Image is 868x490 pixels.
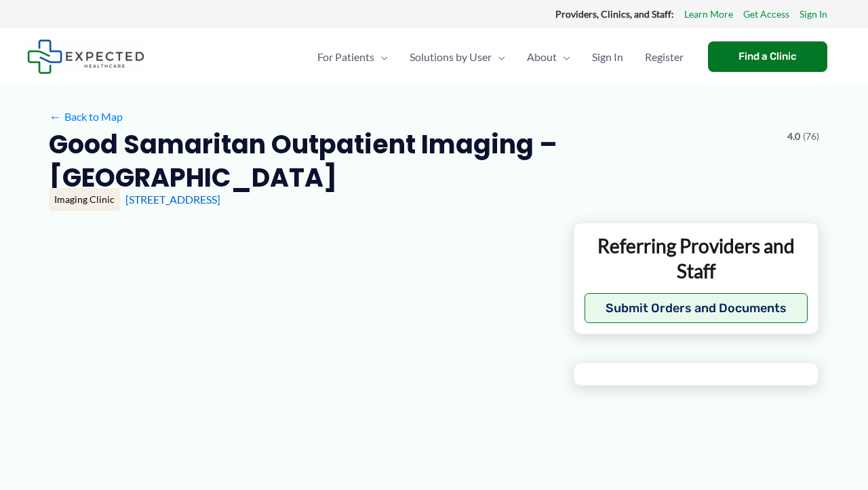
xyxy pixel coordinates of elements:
span: Menu Toggle [374,33,388,81]
button: Submit Orders and Documents [585,293,808,323]
a: Get Access [743,5,789,23]
a: Solutions by UserMenu Toggle [399,33,516,81]
a: Sign In [800,5,827,23]
a: Learn More [684,5,733,23]
a: Find a Clinic [708,41,827,72]
img: Expected Healthcare Logo - side, dark font, small [27,39,144,74]
span: Sign In [592,33,623,81]
a: For PatientsMenu Toggle [307,33,399,81]
a: Sign In [581,33,634,81]
a: AboutMenu Toggle [516,33,581,81]
span: About [527,33,557,81]
div: Imaging Clinic [49,188,120,211]
span: Menu Toggle [557,33,570,81]
a: Register [634,33,694,81]
a: [STREET_ADDRESS] [125,193,220,206]
span: For Patients [317,33,374,81]
span: Menu Toggle [492,33,505,81]
a: ←Back to Map [49,107,123,127]
h2: Good Samaritan Outpatient Imaging – [GEOGRAPHIC_DATA] [49,128,776,195]
p: Referring Providers and Staff [585,233,808,283]
nav: Primary Site Navigation [307,33,694,81]
span: Solutions by User [410,33,492,81]
span: Register [645,33,684,81]
strong: Providers, Clinics, and Staff: [555,8,674,20]
span: (76) [803,128,819,145]
span: 4.0 [787,128,800,145]
span: ← [49,110,62,123]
